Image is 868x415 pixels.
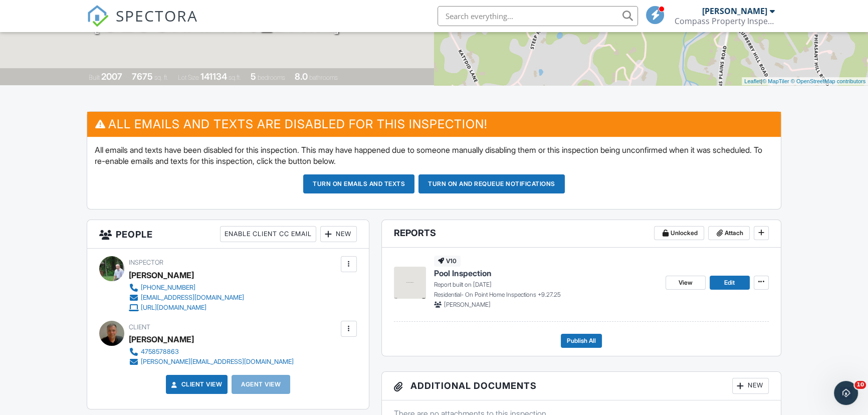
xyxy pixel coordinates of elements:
[129,293,244,303] a: [EMAIL_ADDRESS][DOMAIN_NAME]
[791,78,865,84] a: © OpenStreetMap contributors
[116,5,198,26] span: SPECTORA
[229,74,241,81] span: sq.ft.
[178,74,199,81] span: Lot Size
[762,78,789,84] a: © MapTiler
[702,6,767,16] div: [PERSON_NAME]
[200,71,227,82] div: 141134
[438,6,638,26] input: Search everything...
[309,74,338,81] span: bathrooms
[87,5,109,27] img: The Best Home Inspection Software - Spectora
[95,144,773,167] p: All emails and texts have been disabled for this inspection. This may have happened due to someon...
[129,332,194,347] div: [PERSON_NAME]
[675,16,775,26] div: Compass Property Inspections, LLC
[732,378,769,394] div: New
[320,226,357,242] div: New
[89,74,100,81] span: Built
[87,220,368,249] h3: People
[742,77,868,86] div: |
[418,174,565,193] button: Turn on and Requeue Notifications
[303,174,414,193] button: Turn on emails and texts
[141,304,206,312] div: [URL][DOMAIN_NAME]
[129,303,244,313] a: [URL][DOMAIN_NAME]
[129,347,294,357] a: 4758578863
[141,284,195,292] div: [PHONE_NUMBER]
[258,74,285,81] span: bedrooms
[154,74,168,81] span: sq. ft.
[744,78,761,84] a: Leaflet
[129,357,294,367] a: [PERSON_NAME][EMAIL_ADDRESS][DOMAIN_NAME]
[129,283,244,293] a: [PHONE_NUMBER]
[251,71,256,82] div: 5
[87,14,198,35] a: SPECTORA
[87,112,781,136] h3: All emails and texts are disabled for this inspection!
[220,226,316,242] div: Enable Client CC Email
[129,323,150,331] span: Client
[295,71,308,82] div: 8.0
[129,268,194,283] div: [PERSON_NAME]
[141,358,294,366] div: [PERSON_NAME][EMAIL_ADDRESS][DOMAIN_NAME]
[834,381,858,405] iframe: Intercom live chat
[854,381,866,389] span: 10
[101,71,122,82] div: 2007
[141,294,244,302] div: [EMAIL_ADDRESS][DOMAIN_NAME]
[129,259,163,266] span: Inspector
[382,372,781,400] h3: Additional Documents
[141,348,179,356] div: 4758578863
[169,379,223,389] a: Client View
[132,71,153,82] div: 7675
